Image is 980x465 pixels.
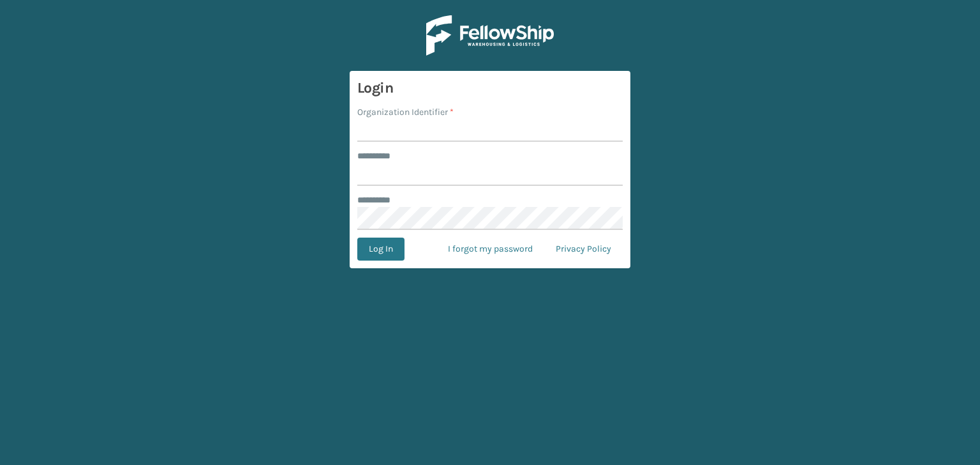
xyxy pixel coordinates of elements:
img: Logo [426,15,554,56]
a: I forgot my password [436,238,544,261]
label: Organization Identifier [357,105,454,119]
h3: Login [357,79,623,98]
button: Log In [357,238,405,261]
a: Privacy Policy [544,238,623,261]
